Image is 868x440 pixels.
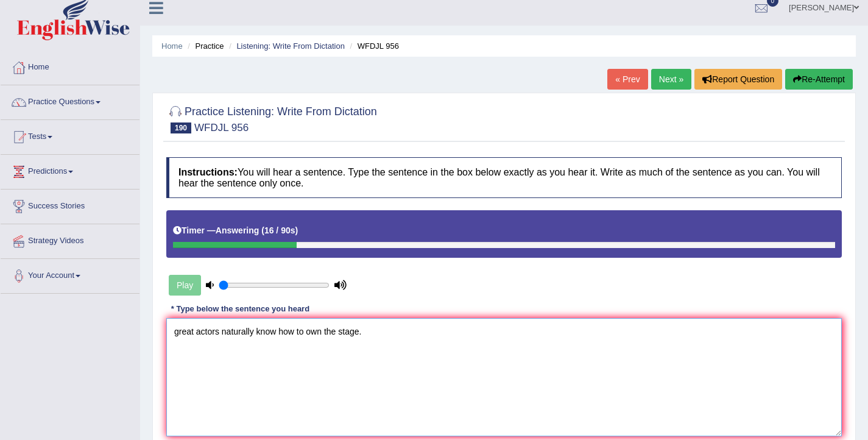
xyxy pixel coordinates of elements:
button: Re-Attempt [785,69,853,90]
a: Next » [651,69,691,90]
a: Home [161,41,183,51]
a: Practice Questions [1,85,139,116]
li: WFDJL 956 [347,40,399,52]
button: Report Question [694,69,782,90]
h2: Practice Listening: Write From Dictation [166,103,377,133]
a: Strategy Videos [1,224,139,255]
a: Home [1,51,139,81]
b: Instructions: [178,167,238,177]
div: * Type below the sentence you heard [166,303,314,315]
a: Predictions [1,155,139,185]
b: Answering [216,225,259,235]
b: ( [261,225,264,235]
a: Success Stories [1,190,139,220]
a: Listening: Write From Dictation [236,41,345,51]
a: « Prev [607,69,647,90]
a: Your Account [1,259,139,289]
b: 16 / 90s [264,225,295,235]
small: WFDJL 956 [194,122,249,133]
span: 190 [171,122,191,133]
b: ) [295,225,298,235]
a: Tests [1,120,139,151]
h5: Timer — [173,226,298,235]
li: Practice [185,40,224,52]
h4: You will hear a sentence. Type the sentence in the box below exactly as you hear it. Write as muc... [166,157,842,198]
